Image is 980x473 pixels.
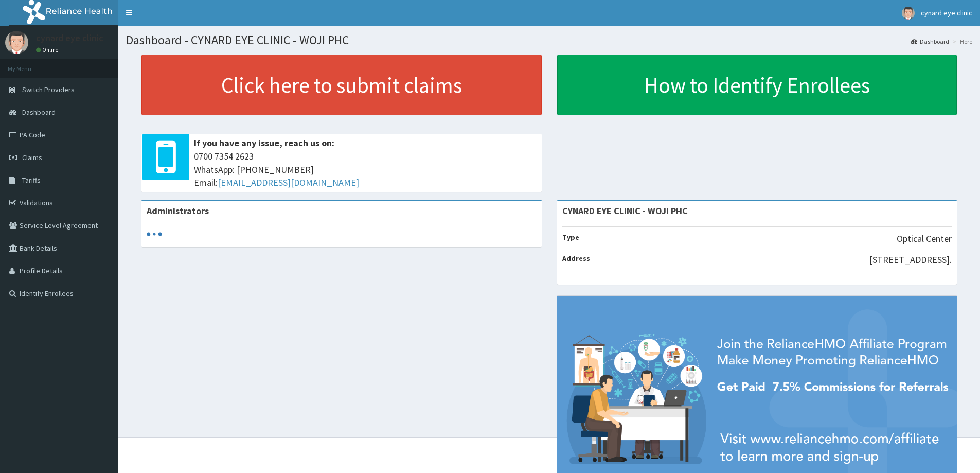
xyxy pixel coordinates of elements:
[141,55,542,115] a: Click here to submit claims
[36,33,103,43] p: cynard eye clinic
[218,177,359,188] a: [EMAIL_ADDRESS][DOMAIN_NAME]
[897,232,952,246] p: Optical Center
[147,226,162,242] svg: audio-loading
[869,253,952,267] p: [STREET_ADDRESS].
[950,37,972,46] li: Here
[194,137,334,149] b: If you have any issue, reach us on:
[562,254,590,263] b: Address
[147,205,209,217] b: Administrators
[126,33,972,47] h1: Dashboard - CYNARD EYE CLINIC - WOJI PHC
[562,205,688,217] strong: CYNARD EYE CLINIC - WOJI PHC
[562,233,579,242] b: Type
[22,108,56,117] span: Dashboard
[22,176,41,185] span: Tariffs
[911,37,949,46] a: Dashboard
[22,153,42,162] span: Claims
[194,150,537,189] span: 0700 7354 2623 WhatsApp: [PHONE_NUMBER] Email:
[36,46,61,54] a: Online
[921,8,972,17] span: cynard eye clinic
[5,31,28,54] img: User Image
[22,85,75,94] span: Switch Providers
[902,7,915,20] img: User Image
[557,55,957,115] a: How to Identify Enrollees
